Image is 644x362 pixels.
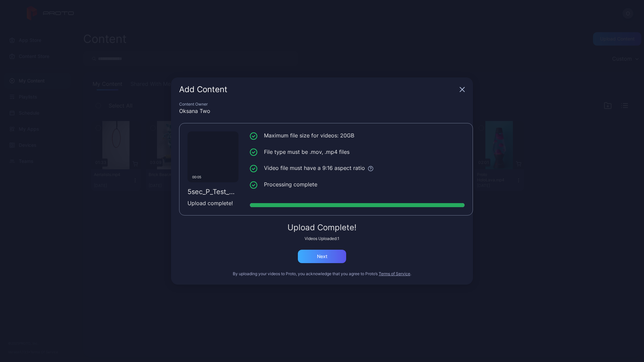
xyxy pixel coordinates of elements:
[179,102,465,107] div: Content Owner
[179,107,465,115] div: Oksana Two
[179,224,465,232] div: Upload Complete!
[298,250,346,263] button: Next
[379,271,410,277] button: Terms of Service
[250,164,465,172] li: Video file must have a 9:16 aspect ratio
[250,180,465,189] li: Processing complete
[187,199,238,207] div: Upload complete!
[179,85,457,94] div: Add Content
[250,131,465,140] li: Maximum file size for videos: 20GB
[317,254,327,259] div: Next
[190,174,204,180] div: 00:05
[179,236,465,241] div: Videos Uploaded: 1
[179,271,465,277] div: By uploading your videos to Proto, you acknowledge that you agree to Proto’s .
[187,188,238,196] div: 5sec_P_Test_HD_9x16_60_h264_35Mbps_Rec709_2ch(6).mp4
[250,148,465,156] li: File type must be .mov, .mp4 files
